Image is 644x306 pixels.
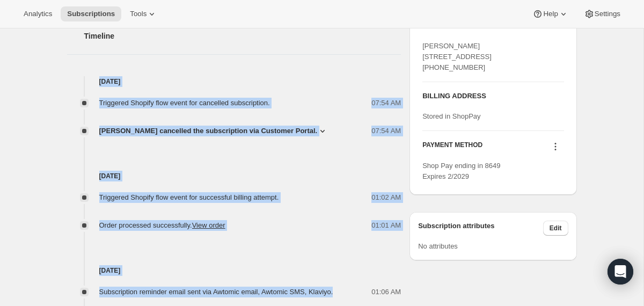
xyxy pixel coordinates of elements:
[67,10,115,18] span: Subscriptions
[422,141,482,155] h3: PAYMENT METHOD
[99,126,328,136] button: [PERSON_NAME] cancelled the subscription via Customer Portal.
[61,6,121,21] button: Subscriptions
[550,224,562,232] span: Edit
[422,91,563,101] h3: BILLING ADDRESS
[192,221,225,229] a: View order
[543,10,558,18] span: Help
[67,76,401,87] h4: [DATE]
[99,126,318,136] span: [PERSON_NAME] cancelled the subscription via Customer Portal.
[371,192,401,203] span: 01:02 AM
[99,221,225,229] span: Order processed successfully.
[99,99,270,107] span: Triggered Shopify flow event for cancelled subscription.
[422,42,492,71] span: [PERSON_NAME] [STREET_ADDRESS] [PHONE_NUMBER]
[543,221,568,236] button: Edit
[418,221,543,236] h3: Subscription attributes
[84,31,401,41] h2: Timeline
[123,6,164,21] button: Tools
[67,265,401,276] h4: [DATE]
[371,287,401,297] span: 01:06 AM
[17,6,58,21] button: Analytics
[99,193,279,201] span: Triggered Shopify flow event for successful billing attempt.
[99,288,333,296] span: Subscription reminder email sent via Awtomic email, Awtomic SMS, Klaviyo.
[67,171,401,181] h4: [DATE]
[526,6,575,21] button: Help
[418,242,458,250] span: No attributes
[422,162,500,180] span: Shop Pay ending in 8649 Expires 2/2029
[371,98,401,108] span: 07:54 AM
[608,259,633,285] div: Open Intercom Messenger
[130,10,147,18] span: Tools
[577,6,627,21] button: Settings
[24,10,52,18] span: Analytics
[422,112,480,120] span: Stored in ShopPay
[371,220,401,231] span: 01:01 AM
[595,10,620,18] span: Settings
[371,126,401,136] span: 07:54 AM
